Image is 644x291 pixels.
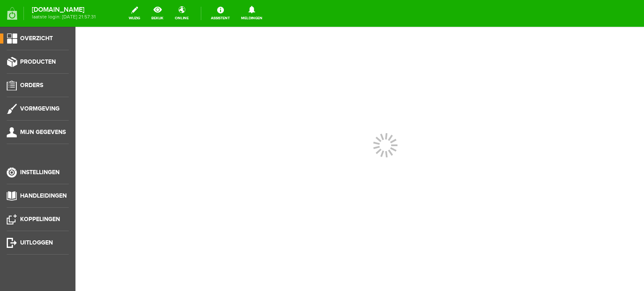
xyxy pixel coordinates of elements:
strong: [DOMAIN_NAME] [32,8,96,12]
a: online [170,4,194,23]
span: Producten [20,58,56,65]
span: Instellingen [20,169,60,176]
a: wijzig [124,4,145,23]
a: Assistent [206,4,235,23]
span: Overzicht [20,35,53,42]
span: laatste login: [DATE] 21:57:31 [32,15,96,19]
span: Uitloggen [20,239,53,246]
span: Orders [20,82,43,89]
span: Handleidingen [20,192,67,199]
span: Mijn gegevens [20,129,66,136]
a: Meldingen [236,4,267,23]
a: bekijk [146,4,169,23]
span: Koppelingen [20,216,60,223]
span: Vormgeving [20,105,60,112]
